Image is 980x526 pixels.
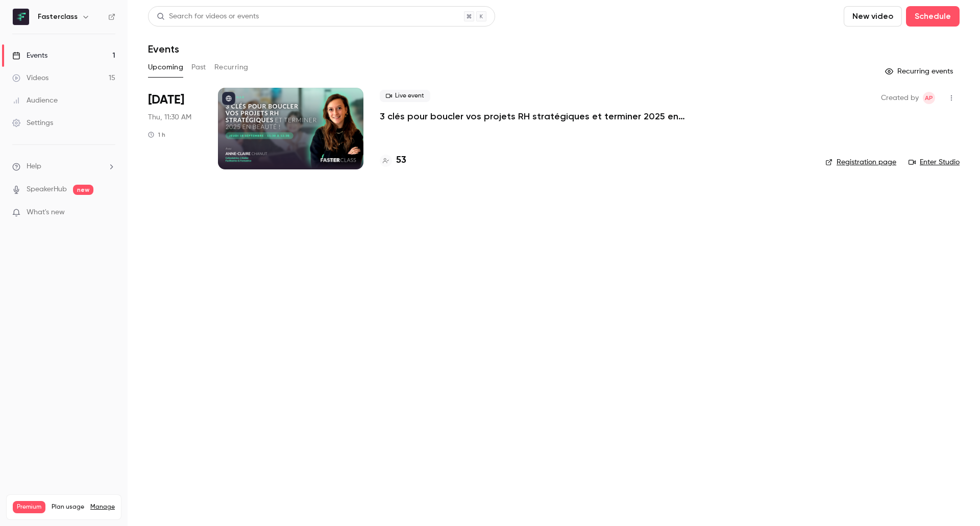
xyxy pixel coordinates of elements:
button: Recurring events [880,63,960,80]
a: Registration page [825,157,896,167]
h6: Fasterclass [38,12,78,22]
button: Upcoming [148,59,183,76]
a: Manage [90,503,115,511]
span: AP [925,92,933,104]
div: 1 h [148,131,165,139]
a: Enter Studio [909,157,960,167]
span: [DATE] [148,92,184,108]
button: Past [191,59,206,76]
a: 53 [380,154,406,167]
div: Settings [12,118,53,128]
h4: 53 [396,154,406,167]
span: Help [27,161,41,172]
span: Thu, 11:30 AM [148,112,191,122]
span: Premium [13,501,45,513]
span: Plan usage [52,503,84,511]
div: Sep 18 Thu, 11:30 AM (Europe/Paris) [148,88,202,169]
span: Amory Panné [923,92,935,104]
li: help-dropdown-opener [12,161,115,172]
span: Created by [881,92,919,104]
a: 3 clés pour boucler vos projets RH stratégiques et terminer 2025 en beauté ! [380,110,686,122]
button: Schedule [906,6,960,27]
div: Events [12,51,47,61]
div: Search for videos or events [157,11,259,22]
div: Audience [12,95,58,106]
span: Live event [380,90,430,102]
iframe: Noticeable Trigger [103,208,115,217]
span: new [73,185,93,195]
span: What's new [27,207,65,218]
h1: Events [148,43,179,55]
img: Fasterclass [13,9,29,25]
div: Videos [12,73,48,83]
button: New video [844,6,902,27]
button: Recurring [214,59,249,76]
a: SpeakerHub [27,184,67,195]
